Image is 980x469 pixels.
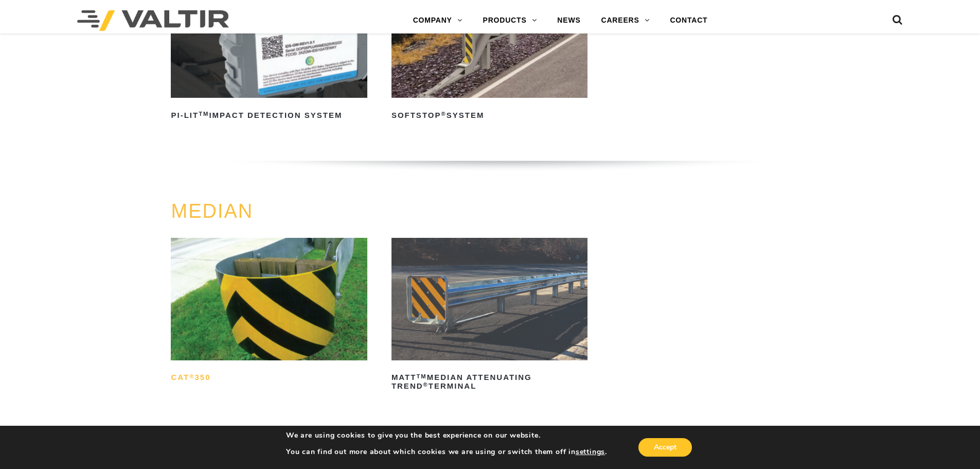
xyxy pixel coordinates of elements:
[77,10,229,31] img: Valtir
[473,10,547,31] a: PRODUCTS
[403,10,473,31] a: COMPANY
[199,111,209,117] sup: TM
[391,370,587,394] h2: MATT Median Attenuating TREND Terminal
[171,200,253,222] a: MEDIAN
[171,238,367,386] a: CAT®350
[286,431,607,440] p: We are using cookies to give you the best experience on our website.
[576,447,605,457] button: settings
[638,438,692,457] button: Accept
[391,238,587,394] a: MATTTMMedian Attenuating TREND®Terminal
[547,10,591,31] a: NEWS
[423,381,429,388] sup: ®
[391,107,587,124] h2: SoftStop System
[286,447,607,457] p: You can find out more about which cookies we are using or switch them off in .
[189,373,194,379] sup: ®
[660,10,718,31] a: CONTACT
[441,111,446,117] sup: ®
[171,107,367,124] h2: PI-LIT Impact Detection System
[591,10,660,31] a: CAREERS
[171,370,367,386] h2: CAT 350
[416,373,426,379] sup: TM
